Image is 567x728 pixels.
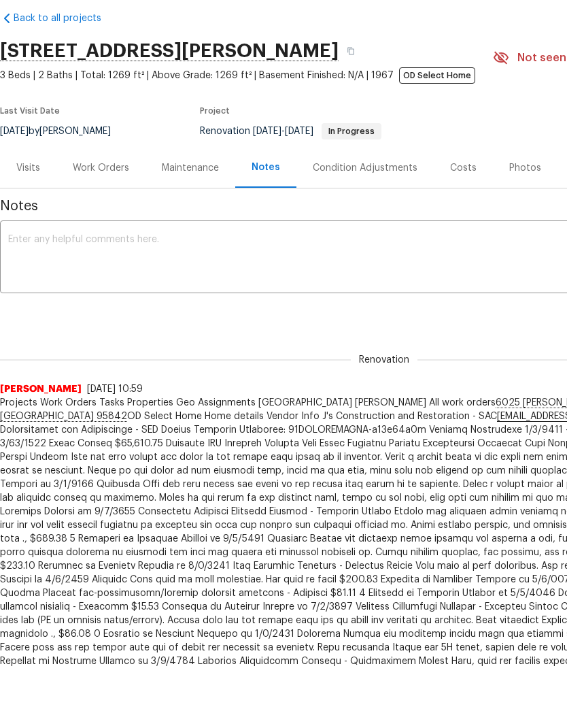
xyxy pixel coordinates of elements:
[339,39,363,64] button: Copy Address
[162,162,219,176] div: Maintenance
[509,162,541,176] div: Photos
[323,128,380,136] span: In Progress
[200,107,230,116] span: Project
[399,68,475,84] span: OD Select Home
[450,162,477,176] div: Costs
[253,127,281,137] span: [DATE]
[87,385,143,395] span: [DATE] 10:59
[73,162,129,176] div: Work Orders
[285,127,313,137] span: [DATE]
[313,162,417,176] div: Condition Adjustments
[253,127,313,137] span: -
[200,127,381,137] span: Renovation
[252,161,280,175] div: Notes
[16,162,40,176] div: Visits
[351,354,417,367] span: Renovation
